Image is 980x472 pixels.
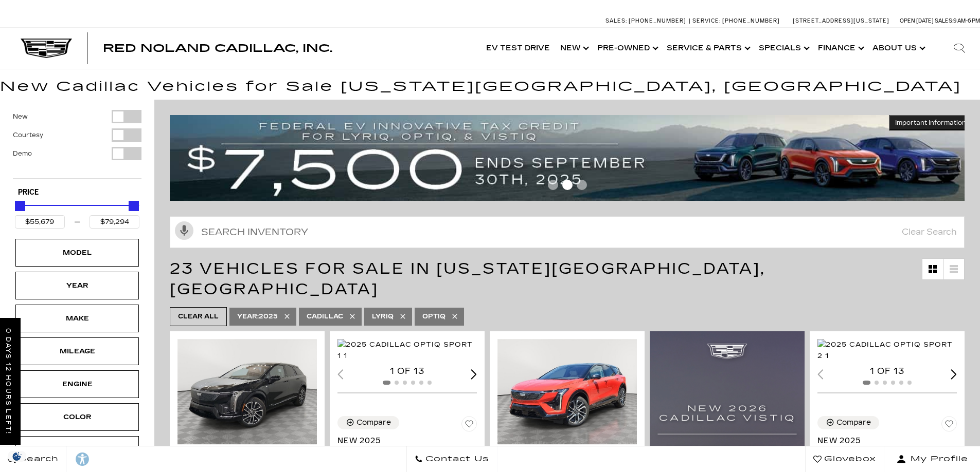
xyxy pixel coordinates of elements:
a: Pre-Owned [592,28,662,69]
span: Service: [692,17,721,24]
div: BodystyleBodystyle [15,436,139,464]
div: Color [51,411,103,423]
img: 2025 Cadillac OPTIQ Sport 2 1 [497,339,638,445]
span: [PHONE_NUMBER] [629,17,686,24]
span: Important Information [895,119,966,127]
div: ModelModel [15,239,139,267]
div: MileageMileage [15,337,139,365]
img: vrp-tax-ending-august-version [170,115,972,201]
button: Save Vehicle [941,416,957,436]
span: Sales: [935,17,953,24]
div: 1 of 13 [337,366,477,377]
button: Save Vehicle [461,416,477,436]
div: Filter by Vehicle Type [13,110,141,178]
a: Glovebox [805,446,884,472]
a: Contact Us [406,446,497,472]
div: 1 / 2 [337,339,478,362]
div: Minimum Price [15,201,25,211]
span: My Profile [906,452,968,466]
div: Bodystyle [51,444,103,456]
div: MakeMake [15,305,139,332]
span: New 2025 [337,436,469,446]
span: LYRIQ [372,310,394,323]
div: YearYear [15,272,139,299]
span: Contact Us [423,452,489,466]
span: Open [DATE] [900,17,934,24]
img: 2025 Cadillac OPTIQ Sport 1 1 [337,339,478,362]
label: New [13,111,28,122]
span: 23 Vehicles for Sale in [US_STATE][GEOGRAPHIC_DATA], [GEOGRAPHIC_DATA] [170,259,765,298]
img: 2025 Cadillac OPTIQ Sport 1 1 [177,339,318,445]
div: Compare [357,418,391,427]
span: 9 AM-6 PM [953,17,980,24]
button: Compare Vehicle [817,416,879,429]
span: Go to slide 2 [562,180,573,190]
a: About Us [867,28,929,69]
span: [PHONE_NUMBER] [722,17,780,24]
div: 1 / 2 [497,339,638,445]
span: Sales: [605,17,627,24]
section: Click to Open Cookie Consent Modal [5,451,29,462]
span: New 2025 [817,436,949,446]
button: Open user profile menu [884,446,980,472]
h5: Price [18,188,136,197]
div: Next slide [951,369,957,379]
label: Demo [13,148,32,159]
a: New [555,28,592,69]
a: Sales: [PHONE_NUMBER] [605,18,689,24]
svg: Click to toggle on voice search [175,221,193,240]
input: Minimum [15,215,65,229]
div: Model [51,247,103,258]
a: New 2025Cadillac OPTIQ Sport 2 [817,436,957,456]
a: Service & Parts [662,28,754,69]
a: New 2025Cadillac OPTIQ Sport 1 [337,436,477,456]
a: EV Test Drive [481,28,555,69]
a: Specials [754,28,813,69]
div: 1 / 2 [177,339,318,445]
div: 1 of 13 [817,366,957,377]
div: 1 / 2 [817,339,958,362]
span: Search [16,452,59,466]
div: Next slide [471,369,477,379]
label: Courtesy [13,130,43,140]
div: ColorColor [15,403,139,431]
span: Clear All [178,310,219,323]
span: Go to slide 3 [577,180,587,190]
span: OPTIQ [422,310,446,323]
div: EngineEngine [15,370,139,398]
img: Opt-Out Icon [5,451,29,462]
a: Finance [813,28,867,69]
span: Glovebox [822,452,876,466]
div: Engine [51,379,103,390]
span: Red Noland Cadillac, Inc. [103,42,332,54]
div: Mileage [51,346,103,357]
a: Service: [PHONE_NUMBER] [689,18,782,24]
button: Compare Vehicle [337,416,399,429]
a: [STREET_ADDRESS][US_STATE] [793,17,889,24]
div: Compare [836,418,871,427]
span: 2025 [237,310,278,323]
div: Year [51,280,103,291]
div: Price [15,197,139,229]
img: Cadillac Dark Logo with Cadillac White Text [21,39,72,58]
div: Make [51,313,103,324]
input: Maximum [90,215,139,229]
a: Red Noland Cadillac, Inc. [103,43,332,53]
img: 2025 Cadillac OPTIQ Sport 2 1 [817,339,958,362]
span: Cadillac [307,310,343,323]
input: Search Inventory [170,216,965,248]
div: Maximum Price [129,201,139,211]
span: Go to slide 1 [548,180,558,190]
span: Year : [237,313,259,320]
